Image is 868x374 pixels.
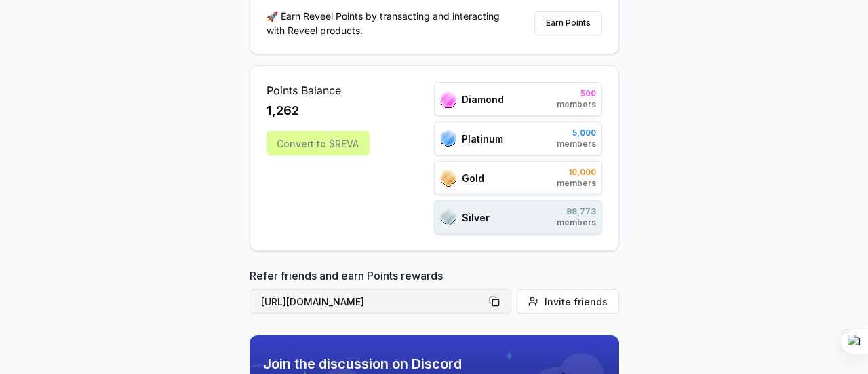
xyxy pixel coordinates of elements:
[267,82,370,98] span: Points Balance
[557,138,596,149] span: members
[534,11,602,35] button: Earn Points
[440,91,456,108] img: ranks_icon
[557,99,596,110] span: members
[557,217,596,228] span: members
[267,9,511,37] p: 🚀 Earn Reveel Points by transacting and interacting with Reveel products.
[462,92,504,107] span: Diamond
[545,295,608,309] span: Invite friends
[557,88,596,99] span: 500
[462,210,490,225] span: Silver
[250,289,511,314] button: [URL][DOMAIN_NAME]
[250,267,619,319] div: Refer friends and earn Points rewards
[267,101,299,120] span: 1,262
[462,171,484,185] span: Gold
[440,130,456,147] img: ranks_icon
[462,132,503,146] span: Platinum
[557,206,596,217] span: 98,773
[557,128,596,138] span: 5,000
[517,289,619,314] button: Invite friends
[557,178,596,189] span: members
[263,354,494,373] span: Join the discussion on Discord
[440,170,456,187] img: ranks_icon
[440,208,456,226] img: ranks_icon
[557,167,596,178] span: 10,000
